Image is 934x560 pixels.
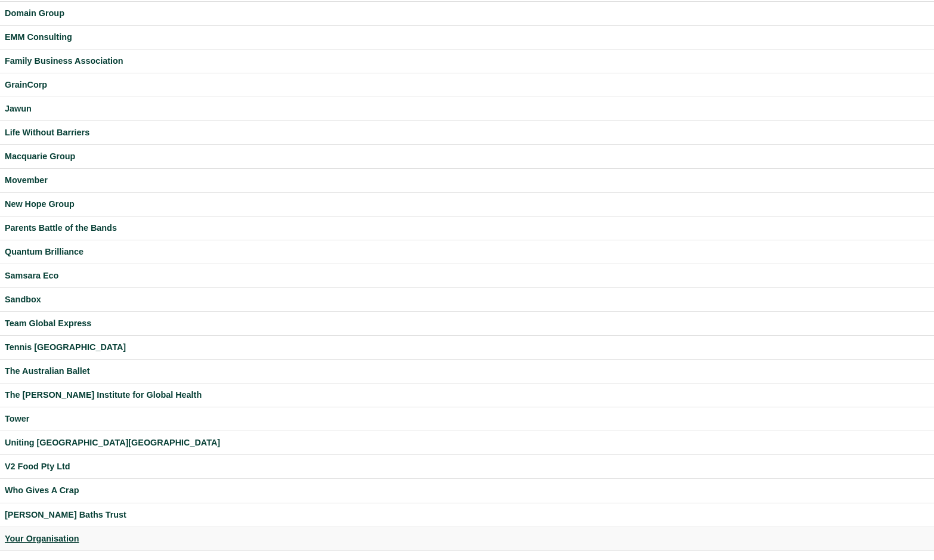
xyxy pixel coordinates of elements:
a: Macquarie Group [5,150,929,163]
a: Uniting [GEOGRAPHIC_DATA][GEOGRAPHIC_DATA] [5,436,929,450]
a: V2 Food Pty Ltd [5,460,929,474]
a: The [PERSON_NAME] Institute for Global Health [5,388,929,402]
a: Team Global Express [5,317,929,330]
a: Who Gives A Crap [5,484,929,497]
a: The Australian Ballet [5,364,929,378]
a: Sandbox [5,293,929,307]
a: [PERSON_NAME] Baths Trust [5,508,929,522]
a: GrainCorp [5,78,929,92]
a: Quantum Brilliance [5,245,929,259]
a: Tennis [GEOGRAPHIC_DATA] [5,341,929,354]
a: EMM Consulting [5,30,929,44]
a: Your Organisation [5,532,929,546]
a: Jawun [5,102,929,116]
a: Tower [5,412,929,426]
a: New Hope Group [5,197,929,211]
a: Movember [5,174,929,187]
a: Samsara Eco [5,269,929,283]
a: Parents Battle of the Bands [5,221,929,235]
a: Domain Group [5,7,929,20]
a: Life Without Barriers [5,126,929,140]
a: Family Business Association [5,54,929,68]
